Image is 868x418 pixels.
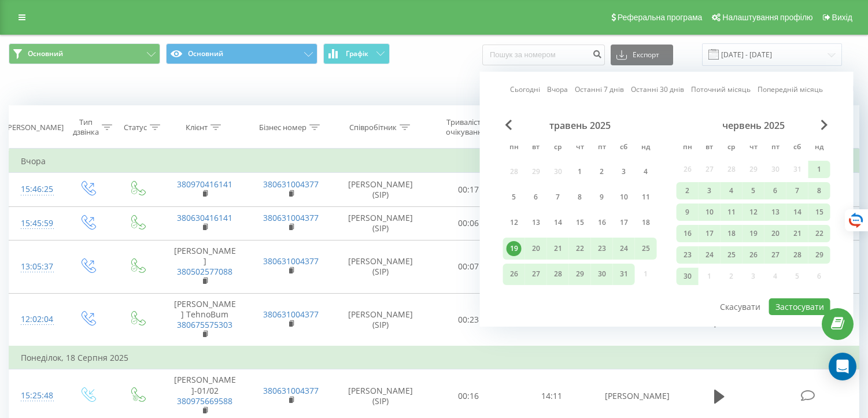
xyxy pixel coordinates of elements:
[812,226,827,241] div: 22
[808,246,830,264] div: нд 29 черв 2025 р.
[631,84,684,95] a: Останні 30 днів
[764,204,786,221] div: пт 13 черв 2025 р.
[334,206,427,240] td: [PERSON_NAME] (SIP)
[177,395,232,406] a: 380975669588
[821,120,828,130] span: Next Month
[724,247,739,262] div: 25
[503,120,657,131] div: травень 2025
[427,240,511,293] td: 00:07
[503,186,525,208] div: пн 5 трав 2025 р.
[613,161,635,182] div: сб 3 трав 2025 р.
[786,225,808,242] div: сб 21 черв 2025 р.
[591,238,613,259] div: пт 23 трав 2025 р.
[594,190,610,205] div: 9
[701,139,718,157] abbr: вівторок
[808,225,830,242] div: нд 22 черв 2025 р.
[569,264,591,285] div: чт 29 трав 2025 р.
[786,246,808,264] div: сб 28 черв 2025 р.
[635,238,657,259] div: нд 25 трав 2025 р.
[594,215,610,230] div: 16
[611,45,673,65] button: Експорт
[505,120,512,130] span: Previous Month
[677,225,699,242] div: пн 16 черв 2025 р.
[323,43,390,64] button: Графік
[334,293,427,346] td: [PERSON_NAME] (SIP)
[616,164,631,179] div: 3
[615,139,633,157] abbr: субота
[349,123,397,132] div: Співробітник
[721,182,743,199] div: ср 4 черв 2025 р.
[507,215,522,230] div: 12
[569,212,591,234] div: чт 15 трав 2025 р.
[263,179,319,190] a: 380631004377
[21,212,50,235] div: 15:45:59
[746,205,761,220] div: 12
[790,205,805,220] div: 14
[529,241,544,256] div: 20
[677,204,699,221] div: пн 9 черв 2025 р.
[812,183,827,198] div: 8
[746,226,761,241] div: 19
[547,212,569,234] div: ср 14 трав 2025 р.
[525,264,547,285] div: вт 27 трав 2025 р.
[702,226,717,241] div: 17
[768,183,783,198] div: 6
[591,264,613,285] div: пт 30 трав 2025 р.
[832,13,852,22] span: Вихід
[162,293,248,346] td: [PERSON_NAME] TehnoBum
[699,225,721,242] div: вт 17 черв 2025 р.
[591,186,613,208] div: пт 9 трав 2025 р.
[635,186,657,208] div: нд 11 трав 2025 р.
[699,204,721,221] div: вт 10 черв 2025 р.
[811,139,828,157] abbr: неділя
[263,212,319,223] a: 380631004377
[591,212,613,234] div: пт 16 трав 2025 р.
[551,267,566,282] div: 28
[594,164,610,179] div: 2
[9,43,160,64] button: Основний
[572,267,588,282] div: 29
[572,164,588,179] div: 1
[635,212,657,234] div: нд 18 трав 2025 р.
[635,161,657,182] div: нд 4 трав 2025 р.
[551,190,566,205] div: 7
[334,173,427,206] td: [PERSON_NAME] (SIP)
[527,139,545,157] abbr: вівторок
[21,256,50,278] div: 13:05:37
[616,267,631,282] div: 31
[691,84,751,95] a: Поточний місяць
[529,215,544,230] div: 13
[680,247,695,262] div: 23
[569,238,591,259] div: чт 22 трав 2025 р.
[263,385,319,396] a: 380631004377
[9,346,859,369] td: Понеділок, 18 Серпня 2025
[637,139,655,157] abbr: неділя
[677,246,699,264] div: пн 23 черв 2025 р.
[572,190,588,205] div: 8
[507,190,522,205] div: 5
[616,215,631,230] div: 17
[723,139,740,157] abbr: середа
[569,186,591,208] div: чт 8 трав 2025 р.
[677,120,830,131] div: червень 2025
[525,186,547,208] div: вт 6 трав 2025 р.
[72,117,99,137] div: Тип дзвінка
[9,150,859,173] td: Вчора
[768,247,783,262] div: 27
[812,247,827,262] div: 29
[829,353,856,380] div: Open Intercom Messenger
[572,215,588,230] div: 15
[699,182,721,199] div: вт 3 черв 2025 р.
[177,179,232,190] a: 380970416141
[529,190,544,205] div: 6
[743,182,764,199] div: чт 5 черв 2025 р.
[594,267,610,282] div: 30
[786,204,808,221] div: сб 14 черв 2025 р.
[743,246,764,264] div: чт 26 черв 2025 р.
[638,164,653,179] div: 4
[616,190,631,205] div: 10
[21,384,50,407] div: 15:25:48
[808,182,830,199] div: нд 8 черв 2025 р.
[679,139,696,157] abbr: понеділок
[427,293,511,346] td: 00:23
